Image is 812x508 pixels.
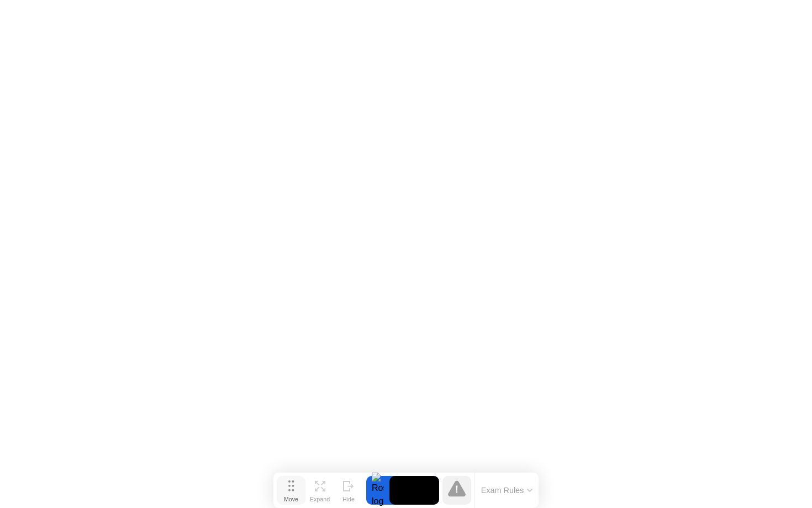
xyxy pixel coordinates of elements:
[305,476,334,505] button: Expand
[342,496,355,502] div: Hide
[334,476,363,505] button: Hide
[284,496,298,502] div: Move
[277,476,305,505] button: Move
[478,485,536,495] button: Exam Rules
[310,496,330,502] div: Expand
